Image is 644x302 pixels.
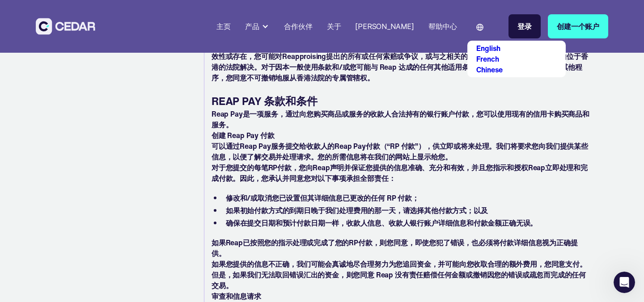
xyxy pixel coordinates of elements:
[428,21,457,32] div: 帮助中心
[284,21,312,32] div: 合作伙伴
[327,21,341,32] div: 关于
[352,17,418,36] a: [PERSON_NAME]
[212,237,590,259] p: 如果Reap已按照您的指示处理或完成了您的RP付款，则您同意，即使您犯了错误，也必须将付款详细信息视为正确提供。
[476,54,499,64] a: French
[212,29,590,83] p: 这些一般使用条款和/或您可能与 Reap 达成的任何其他适用条款通常受香港法律管辖，并根据香港法律进行解释，不考虑任何适用的法律冲突条款。除非双方另有约定，否则您同意，对于本一般使用条款或任何其...
[280,17,316,36] a: 合作伙伴
[476,24,483,31] img: world icon
[212,141,590,162] p: 可以通过Reap Pay服务提交给收款人的Reap Pay付款（“RP 付款”），供立即或将来处理。我们将要求您向我们提供某些信息，以便了解交易并处理请求。您的所需信息将在我们的网站上显示给您。
[241,17,274,35] div: 产品
[222,193,590,203] li: 修改和/或取消您已设置但其详细信息已更改的任何 RP 付款；
[213,17,234,36] a: 主页
[212,93,318,109] strong: REAP PAY 条款和条件
[212,130,275,141] strong: 创建 Reap Pay 付款
[212,291,261,302] strong: 审查和信息请求
[245,21,259,32] div: 产品
[425,17,460,36] a: 帮助中心
[323,17,345,36] a: 关于
[614,272,635,293] iframe: Intercom live chat
[216,21,231,32] div: 主页
[212,162,590,184] p: 对于您提交的每笔RP付款，您向Reap声明并保证您提供的信息准确、充分和有效，并且您指示和授权Reap立即处理和完成付款。因此，您承认并同意您对以下事项承担全部责任：
[476,64,503,75] a: Chinese
[222,205,590,216] li: 如果初始付款方式的到期日晚于我们处理费用的那一天，请选择其他付款方式；以及
[508,14,541,38] a: 登录
[517,21,532,32] div: 登录
[548,14,608,38] a: 创建一个账户
[355,21,414,32] div: [PERSON_NAME]
[212,109,590,130] p: Reap Pay是一项服务，通过向您购买商品或服务的收款人合法持有的银行账户付款，您可以使用现有的信用卡购买商品和服务。
[212,259,590,291] p: 如果您提供的信息不正确，我们可能会真诚地尽合理努力为您追回资金，并可能向您收取合理的额外费用，您同意支付。但是，如果我们无法取回错误汇出的资金，则您同意 Reap 没有责任赔偿任何金额或撤销因您...
[222,218,590,228] li: 确保在提交日期和预计付款日期一样，收款人信息、收款人银行账户详细信息和付款金额正确无误。
[476,43,500,54] a: English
